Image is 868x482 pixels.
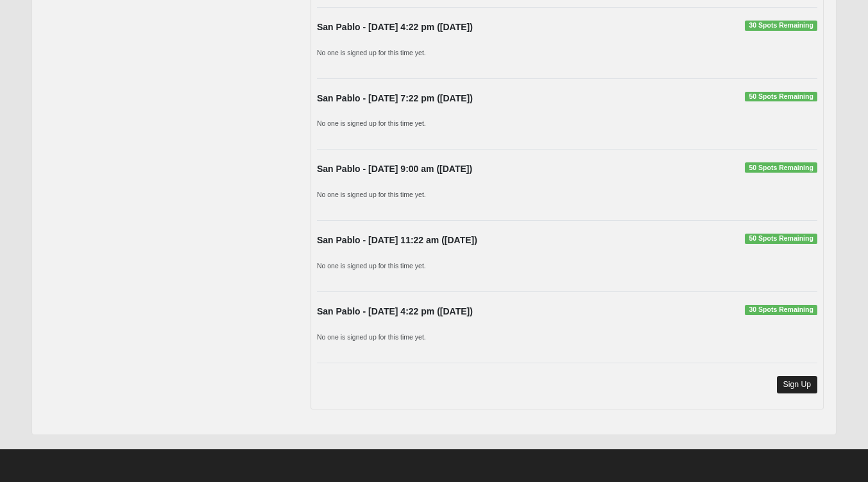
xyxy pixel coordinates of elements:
[317,191,426,198] small: No one is signed up for this time yet.
[317,306,473,316] strong: San Pablo - [DATE] 4:22 pm ([DATE])
[745,162,817,173] span: 50 Spots Remaining
[317,235,477,245] strong: San Pablo - [DATE] 11:22 am ([DATE])
[745,21,817,31] span: 30 Spots Remaining
[317,22,473,32] strong: San Pablo - [DATE] 4:22 pm ([DATE])
[745,92,817,102] span: 50 Spots Remaining
[317,119,426,127] small: No one is signed up for this time yet.
[317,262,426,270] small: No one is signed up for this time yet.
[777,376,818,393] a: Sign Up
[317,93,473,103] strong: San Pablo - [DATE] 7:22 pm ([DATE])
[745,305,817,315] span: 30 Spots Remaining
[317,333,426,341] small: No one is signed up for this time yet.
[317,49,426,56] small: No one is signed up for this time yet.
[745,234,817,244] span: 50 Spots Remaining
[317,164,472,174] strong: San Pablo - [DATE] 9:00 am ([DATE])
